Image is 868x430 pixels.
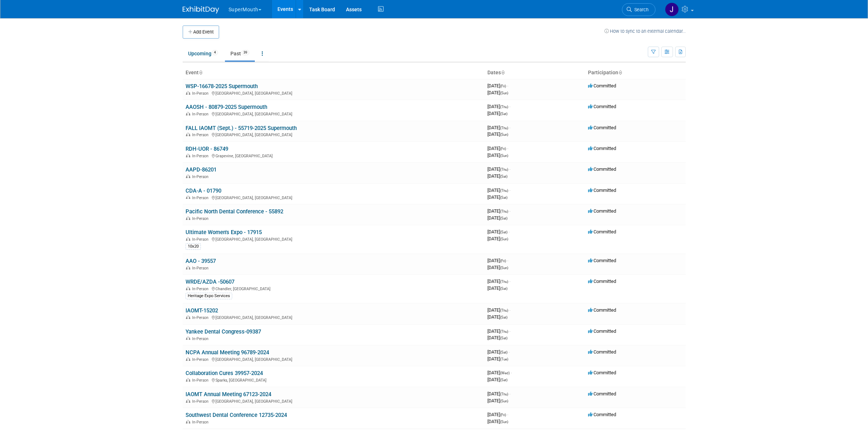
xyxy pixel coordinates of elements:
span: In-Person [192,315,211,320]
span: In-Person [192,91,211,96]
span: (Thu) [500,330,508,334]
span: (Fri) [500,147,506,151]
img: In-Person Event [186,196,190,199]
span: [DATE] [487,258,508,263]
img: In-Person Event [186,154,190,157]
a: Yankee Dental Congress-09387 [186,328,261,335]
span: - [509,104,510,109]
img: In-Person Event [186,133,190,136]
span: In-Person [192,237,211,242]
img: In-Person Event [186,420,190,423]
span: (Fri) [500,84,506,88]
span: - [509,208,510,214]
span: [DATE] [487,146,508,151]
span: Committed [588,229,616,234]
span: Committed [588,104,616,109]
img: In-Person Event [186,357,190,361]
span: [DATE] [487,279,510,284]
img: In-Person Event [186,174,190,178]
span: - [509,125,510,130]
span: [DATE] [487,356,508,362]
span: (Thu) [500,126,508,130]
a: Pacific North Dental Conference - 55892 [186,208,283,215]
span: In-Person [192,174,211,179]
a: Search [622,3,655,16]
span: In-Person [192,196,211,200]
span: (Thu) [500,167,508,171]
th: Dates [484,67,585,79]
a: RDH-UOR - 86749 [186,146,228,152]
span: - [509,391,510,397]
span: [DATE] [487,125,510,130]
img: In-Person Event [186,287,190,290]
span: (Sat) [500,315,507,319]
span: (Wed) [500,371,510,375]
span: [DATE] [487,314,507,320]
span: Committed [588,370,616,375]
img: In-Person Event [186,378,190,382]
span: [DATE] [487,328,510,334]
span: (Thu) [500,209,508,213]
a: Ultimate Women's Expo - 17915 [186,229,262,236]
a: CDA-A - 01790 [186,188,221,194]
span: (Thu) [500,308,508,312]
div: Heritage Expo Services [186,293,232,299]
th: Participation [585,67,686,79]
span: [DATE] [487,285,507,291]
span: (Tue) [500,357,508,361]
span: - [511,370,512,375]
span: In-Person [192,216,211,221]
span: Committed [588,349,616,355]
span: In-Person [192,420,211,425]
span: (Sat) [500,336,507,340]
span: Committed [588,258,616,263]
span: [DATE] [487,90,508,95]
span: Committed [588,125,616,130]
span: [DATE] [487,173,507,179]
span: - [509,307,510,313]
span: (Thu) [500,105,508,109]
span: (Sun) [500,420,508,424]
span: Search [632,7,649,12]
th: Event [183,67,484,79]
span: Committed [588,391,616,397]
span: Committed [588,412,616,417]
div: [GEOGRAPHIC_DATA], [GEOGRAPHIC_DATA] [186,398,482,404]
span: In-Person [192,336,211,341]
span: Committed [588,166,616,172]
span: (Thu) [500,280,508,284]
a: Collaboration Cures 39957-2024 [186,370,263,376]
span: - [509,188,510,193]
a: IAOMT-15202 [186,307,218,314]
span: (Fri) [500,413,506,417]
a: Past39 [225,47,255,60]
span: [DATE] [487,111,507,116]
span: In-Person [192,154,211,158]
img: In-Person Event [186,112,190,115]
div: [GEOGRAPHIC_DATA], [GEOGRAPHIC_DATA] [186,194,482,200]
span: [DATE] [487,391,510,397]
span: [DATE] [487,412,508,417]
a: AAO - 39557 [186,258,216,264]
a: Sort by Event Name [199,70,202,75]
img: Justin Newborn [665,3,679,16]
span: [DATE] [487,349,510,355]
span: Committed [588,83,616,88]
a: AAPD-86201 [186,166,217,173]
div: [GEOGRAPHIC_DATA], [GEOGRAPHIC_DATA] [186,111,482,117]
span: In-Person [192,378,211,383]
span: - [509,166,510,172]
span: (Sun) [500,154,508,158]
img: In-Person Event [186,91,190,95]
span: [DATE] [487,229,510,234]
span: [DATE] [487,131,508,137]
span: [DATE] [487,307,510,313]
div: [GEOGRAPHIC_DATA], [GEOGRAPHIC_DATA] [186,90,482,96]
a: Sort by Participation Type [618,70,622,75]
span: (Sun) [500,237,508,241]
span: (Sat) [500,196,507,200]
span: (Sun) [500,266,508,270]
span: Committed [588,208,616,214]
div: 10x20 [186,243,201,250]
span: [DATE] [487,208,510,214]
